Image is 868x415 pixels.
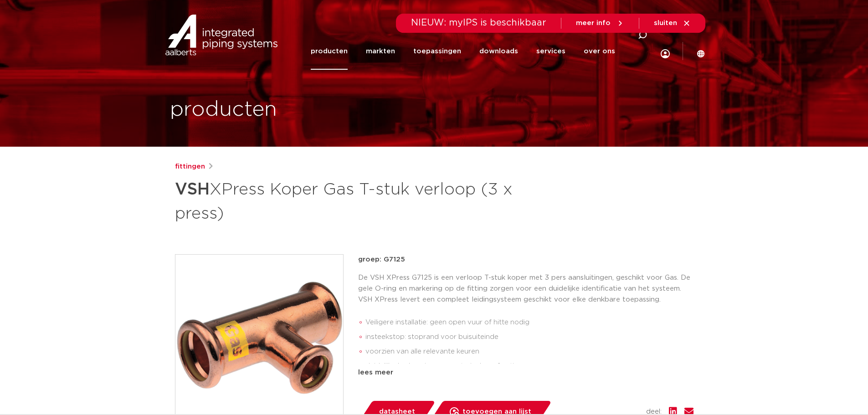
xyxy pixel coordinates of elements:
a: toepassingen [413,33,461,70]
h1: XPress Koper Gas T-stuk verloop (3 x press) [175,176,517,225]
a: producten [311,33,348,70]
h1: producten [170,95,277,124]
li: duidelijke herkenning van materiaal en afmeting [365,359,693,374]
a: services [536,33,565,70]
div: lees meer [358,367,693,378]
nav: Menu [311,33,615,70]
span: meer info [576,20,611,26]
a: fittingen [175,161,205,172]
a: sluiten [654,19,691,27]
p: groep: G7125 [358,254,693,265]
a: downloads [479,33,518,70]
a: over ons [584,33,615,70]
li: voorzien van alle relevante keuren [365,344,693,359]
li: insteekstop: stoprand voor buisuiteinde [365,330,693,344]
span: sluiten [654,20,677,26]
a: markten [366,33,395,70]
p: De VSH XPress G7125 is een verloop T-stuk koper met 3 pers aansluitingen, geschikt voor Gas. De g... [358,272,693,305]
a: meer info [576,19,624,27]
div: my IPS [661,30,670,72]
span: NIEUW: myIPS is beschikbaar [411,18,546,27]
strong: VSH [175,181,210,198]
li: Veiligere installatie: geen open vuur of hitte nodig [365,315,693,330]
